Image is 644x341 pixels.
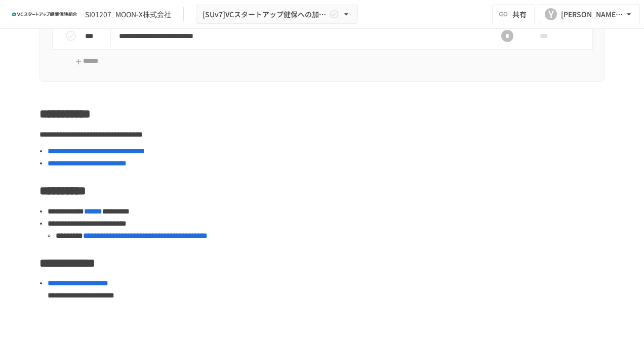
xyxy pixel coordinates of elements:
[12,6,77,22] img: ZDfHsVrhrXUoWEWGWYf8C4Fv4dEjYTEDCNvmL73B7ox
[492,4,535,24] button: 共有
[61,26,81,46] button: status
[512,9,527,20] span: 共有
[539,4,640,24] button: Y[PERSON_NAME][EMAIL_ADDRESS][DOMAIN_NAME]
[85,9,171,20] div: SI01207_MOON-X株式会社
[203,8,327,21] span: [SUv7]VCスタートアップ健保への加入申請手続き
[196,5,358,24] button: [SUv7]VCスタートアップ健保への加入申請手続き
[545,8,557,20] div: Y
[561,8,624,21] div: [PERSON_NAME][EMAIL_ADDRESS][DOMAIN_NAME]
